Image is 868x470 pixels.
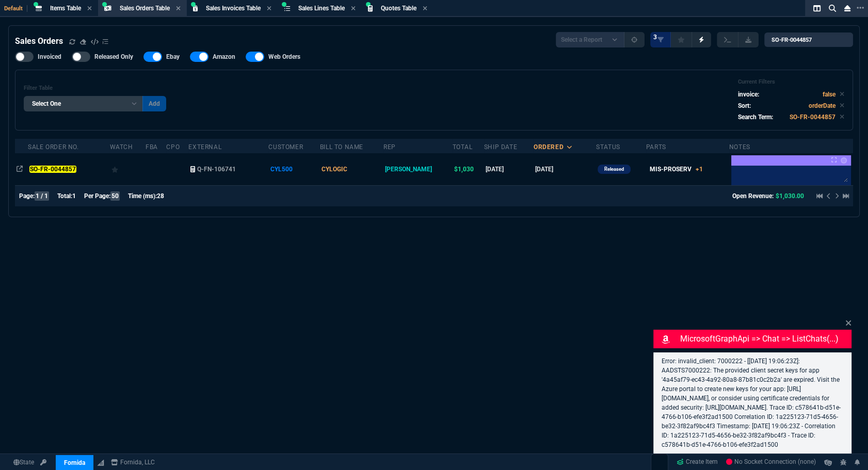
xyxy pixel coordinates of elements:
[188,143,221,151] div: External
[662,356,843,449] p: Error: invalid_client: 7000222 - [[DATE] 19:06:23Z]: AADSTS7000222: The provided client secret ke...
[298,5,345,12] span: Sales Lines Table
[109,143,133,151] div: Watch
[146,143,158,151] div: FBA
[738,112,773,122] p: Search Term:
[322,166,347,173] span: CYLOGIC
[37,458,50,467] a: API TOKEN
[732,192,774,200] span: Open Revenue:
[111,162,144,176] div: Add to Watchlist
[423,5,427,13] nx-icon: Close Tab
[94,53,133,61] span: Released Only
[484,153,534,185] td: [DATE]
[726,459,816,466] span: No Socket Connection (none)
[738,90,759,99] p: invoice:
[729,143,750,151] div: Notes
[128,192,157,200] span: Time (ms):
[823,91,835,98] code: false
[857,3,864,13] nx-icon: Open New Tab
[696,166,703,173] span: +1
[738,101,751,110] p: Sort:
[534,153,596,185] td: [DATE]
[809,102,835,109] code: orderDate
[166,53,180,61] span: Ebay
[72,192,76,200] span: 1
[484,143,517,151] div: Ship Date
[790,114,835,121] code: SO-FR-0044857
[320,143,363,151] div: Bill To Name
[10,458,37,467] a: Global State
[453,153,484,185] td: $1,030
[351,5,356,13] nx-icon: Close Tab
[268,153,319,185] td: CYL500
[825,2,840,14] nx-icon: Search
[15,35,63,47] h4: Sales Orders
[166,143,180,151] div: CPO
[764,33,853,47] input: Search
[267,5,271,13] nx-icon: Close Tab
[176,5,181,13] nx-icon: Close Tab
[534,143,564,151] div: ordered
[197,166,236,173] span: Q-FN-106741
[87,5,92,13] nx-icon: Close Tab
[35,191,49,201] span: 1 / 1
[809,2,825,14] nx-icon: Split Panels
[206,5,261,12] span: Sales Invoices Table
[650,165,703,174] div: MIS-PROSERV+1
[213,53,235,61] span: Amazon
[268,53,300,61] span: Web Orders
[383,143,396,151] div: Rep
[84,192,110,200] span: Per Page:
[28,143,78,151] div: Sale Order No.
[38,53,61,61] span: Invoiced
[120,5,170,12] span: Sales Orders Table
[672,455,722,470] a: Create Item
[19,192,35,200] span: Page:
[29,166,76,173] mark: SO-FR-0044857
[268,143,303,151] div: Customer
[840,2,855,14] nx-icon: Close Workbench
[776,192,804,200] span: $1,030.00
[383,153,453,185] td: [PERSON_NAME]
[646,143,666,151] div: Parts
[17,166,23,173] nx-icon: Open In Opposite Panel
[680,333,849,345] p: MicrosoftGraphApi => chat => listChats(...)
[24,85,166,92] h6: Filter Table
[57,192,72,200] span: Total:
[604,165,624,173] p: Released
[50,5,81,12] span: Items Table
[596,143,620,151] div: Status
[453,143,473,151] div: Total
[157,192,164,200] span: 28
[381,5,416,12] span: Quotes Table
[110,191,120,201] span: 50
[653,33,657,41] span: 3
[4,5,27,12] span: Default
[738,78,844,86] h6: Current Filters
[108,458,158,467] a: msbcCompanyName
